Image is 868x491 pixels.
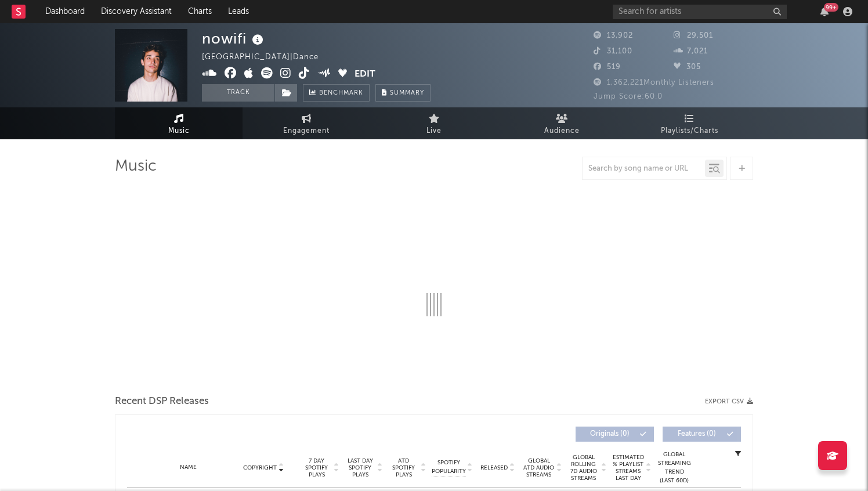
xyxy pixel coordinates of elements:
[657,450,692,485] div: Global Streaming Trend (Last 60D)
[567,454,599,482] span: Global Rolling 7D Audio Streams
[303,84,370,102] a: Benchmark
[674,32,713,39] span: 29,501
[388,457,419,478] span: ATD Spotify Plays
[661,124,718,138] span: Playlists/Charts
[243,464,277,471] span: Copyright
[168,124,190,138] span: Music
[613,5,787,19] input: Search for artists
[594,63,621,71] span: 519
[375,84,431,102] button: Summary
[583,431,636,438] span: Originals ( 0 )
[674,48,708,55] span: 7,021
[319,86,363,100] span: Benchmark
[594,48,632,55] span: 31,100
[498,107,625,139] a: Audience
[115,395,209,409] span: Recent DSP Releases
[370,107,498,139] a: Live
[594,93,663,100] span: Jump Score: 60.0
[670,431,724,438] span: Features ( 0 )
[612,454,644,482] span: Estimated % Playlist Streams Last Day
[115,107,243,139] a: Music
[824,3,838,12] div: 99 +
[544,124,580,138] span: Audience
[523,457,555,478] span: Global ATD Audio Streams
[583,164,705,174] input: Search by song name or URL
[432,458,466,476] span: Spotify Popularity
[283,124,330,138] span: Engagement
[202,29,266,48] div: nowifi
[480,464,508,471] span: Released
[674,63,701,71] span: 305
[705,398,753,405] button: Export CSV
[594,32,633,39] span: 13,902
[202,84,274,102] button: Track
[150,463,226,472] div: Name
[576,427,654,442] button: Originals(0)
[345,457,375,478] span: Last Day Spotify Plays
[625,107,753,139] a: Playlists/Charts
[355,67,375,82] button: Edit
[390,90,424,96] span: Summary
[301,457,332,478] span: 7 Day Spotify Plays
[426,124,442,138] span: Live
[202,50,332,64] div: [GEOGRAPHIC_DATA] | Dance
[594,79,714,86] span: 1,362,221 Monthly Listeners
[820,7,829,16] button: 99+
[243,107,370,139] a: Engagement
[663,427,741,442] button: Features(0)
